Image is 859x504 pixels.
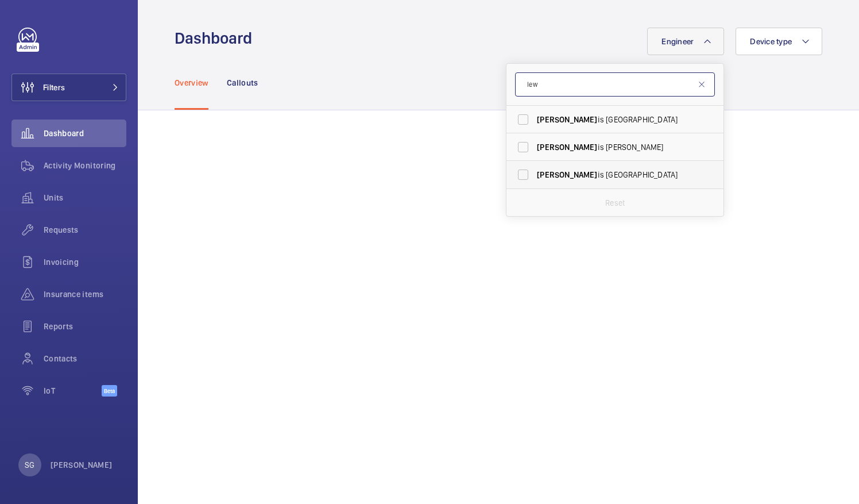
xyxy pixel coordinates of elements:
[11,74,126,101] button: Filters
[537,143,597,152] span: [PERSON_NAME]
[537,114,695,125] span: is [GEOGRAPHIC_DATA]
[44,224,126,236] span: Requests
[647,28,724,55] button: Engineer
[25,459,34,471] p: SG
[44,128,126,139] span: Dashboard
[44,192,126,203] span: Units
[537,169,695,180] span: is [GEOGRAPHIC_DATA]
[102,385,117,397] span: Beta
[175,28,259,49] h1: Dashboard
[227,77,258,89] p: Callouts
[44,385,102,397] span: IoT
[750,37,792,46] span: Device type
[44,256,126,268] span: Invoicing
[175,77,208,89] p: Overview
[51,459,113,471] p: [PERSON_NAME]
[43,82,65,93] span: Filters
[44,288,126,300] span: Insurance items
[537,141,695,153] span: is [PERSON_NAME]
[44,353,126,364] span: Contacts
[736,28,822,55] button: Device type
[537,115,597,124] span: [PERSON_NAME]
[44,321,126,332] span: Reports
[661,37,694,46] span: Engineer
[537,170,597,179] span: [PERSON_NAME]
[605,197,625,209] p: Reset
[44,160,126,171] span: Activity Monitoring
[515,72,715,97] input: Search by engineer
